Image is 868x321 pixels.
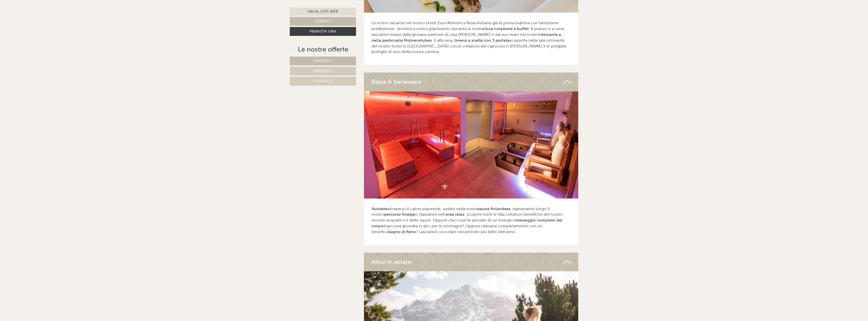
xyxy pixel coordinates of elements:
[174,133,200,142] button: Invia
[371,206,387,211] strong: Nuotate
[446,212,464,217] strong: area relax
[371,20,571,55] p: Le vostre vacanze nel nostro Hotel Zum Mohren a Resia iniziano già di prima mattina con tantissim...
[478,206,510,211] strong: sauna finlandese
[290,27,356,36] a: Prenota ora
[4,14,82,29] div: Buon giorno, come possiamo aiutarla?
[313,69,333,73] span: Offerta 2
[484,26,529,31] strong: ricca colazione a buffet
[290,8,356,16] a: Vai al sito web
[313,79,333,83] span: Offerta 3
[314,59,333,63] span: Offerta 1
[364,253,578,271] div: Attivi in estate
[8,15,80,19] div: Hotel [GEOGRAPHIC_DATA]
[384,212,415,217] strong: percorso Kneipp
[371,206,571,235] p: attraverso il calore piacevole, sudate nella nostra , rigeneratevi lungo il nostro o rilassatevi ...
[364,72,578,91] div: Relax & benessere
[91,4,109,12] div: [DATE]
[373,139,378,151] button: Previous
[371,32,561,43] strong: ristorante e nella pasticceria Mohrenstuben
[456,38,510,43] strong: menù a scelta con 5 portate
[564,139,569,151] button: Next
[8,24,80,28] small: 10:59
[388,229,416,234] strong: bagno di fieno
[290,45,356,54] div: Le nostre offerte
[290,17,356,26] a: Scrivici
